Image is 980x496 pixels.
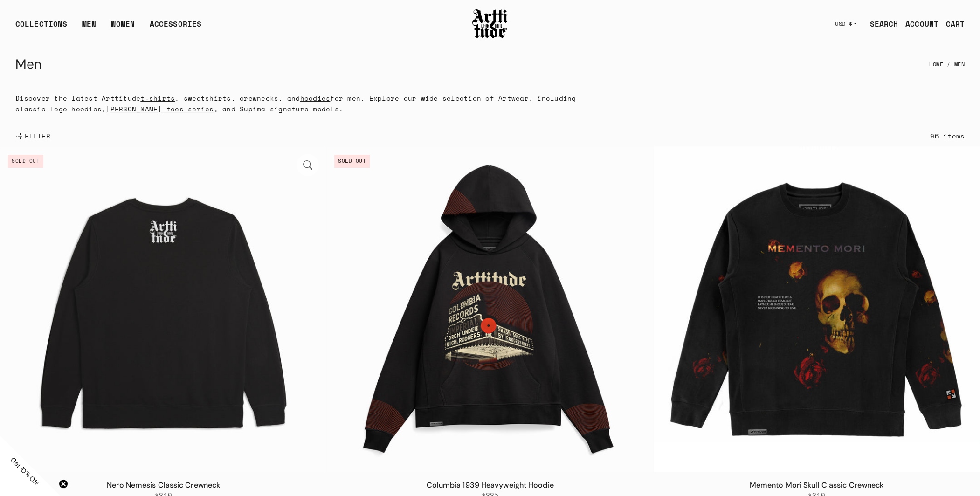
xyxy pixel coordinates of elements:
[426,480,553,490] a: Columbia 1939 Heavyweight Hoodie
[23,131,50,141] span: FILTER
[15,126,50,146] button: Show filters
[140,93,175,103] a: t-shirts
[930,131,965,141] div: 96 items
[334,155,370,168] span: Sold out
[150,18,201,37] div: ACCESSORIES
[835,20,853,28] span: USD $
[471,8,509,40] img: Arttitude
[898,14,939,33] a: ACCOUNT
[8,18,209,37] ul: Main navigation
[750,480,884,490] a: Memento Mori Skull Classic Crewneck
[9,455,41,487] span: Get 10% Off
[15,93,582,114] p: Discover the latest Arttitude , sweatshirts, crewnecks, and for men. Explore our wide selection o...
[15,18,67,37] div: COLLECTIONS
[946,18,965,29] div: CART
[943,54,965,75] li: Men
[939,14,965,33] a: Open cart
[829,14,863,34] button: USD $
[111,18,135,37] a: WOMEN
[654,146,980,472] a: Memento Mori Skull Classic CrewneckMemento Mori Skull Classic Crewneck
[82,18,96,37] a: MEN
[300,93,331,103] a: hoodies
[862,14,898,33] a: SEARCH
[106,104,214,114] a: [PERSON_NAME] tees series
[929,54,943,75] a: Home
[327,146,653,472] img: Columbia 1939 Heavyweight Hoodie
[59,479,68,489] button: Close teaser
[327,146,653,472] a: Columbia 1939 Heavyweight HoodieColumbia 1939 Heavyweight Hoodie
[8,155,43,168] span: Sold out
[0,146,326,472] a: Nero Nemesis Classic CrewneckNero Nemesis Classic Crewneck
[15,53,41,76] h1: Men
[654,146,980,472] img: Memento Mori Skull Classic Crewneck
[107,480,220,490] a: Nero Nemesis Classic Crewneck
